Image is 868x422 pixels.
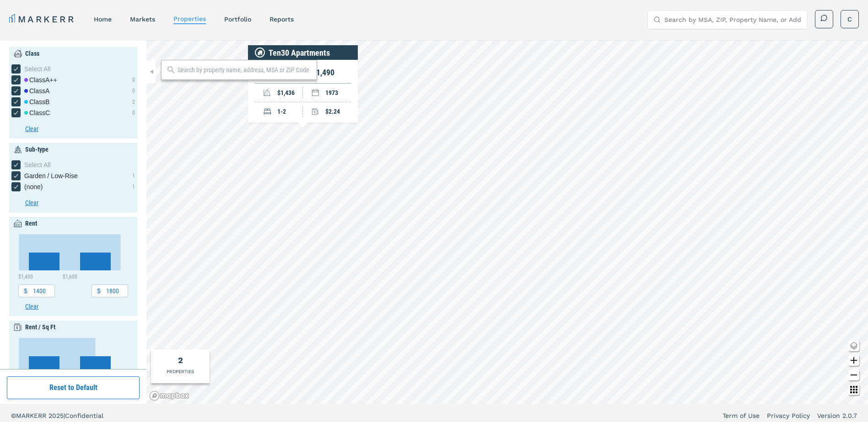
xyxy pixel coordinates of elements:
[11,108,50,117] div: [object Object] checkbox input
[848,369,859,380] button: Zoom out map button
[132,109,135,117] div: 0
[24,64,135,74] div: Select All
[767,411,810,420] a: Privacy Policy
[24,182,43,191] span: (none)
[18,234,128,280] div: Chart. Highcharts interactive chart.
[24,160,135,169] div: Select All
[848,355,859,366] button: Zoom in map button
[11,160,135,169] div: [object Object] checkbox input
[817,411,857,420] a: Version 2.0.7
[132,172,135,180] div: 1
[25,124,135,134] button: Clear button
[11,171,78,180] div: Garden / Low-Rise checkbox input
[63,274,77,280] text: $1,600
[16,412,49,419] span: MARKERR
[18,338,121,383] svg: Interactive chart
[11,75,57,84] div: [object Object] checkbox input
[25,49,39,58] div: Class
[132,87,135,95] div: 0
[24,108,50,117] div: Class C
[25,145,49,154] div: Sub-type
[11,412,16,419] span: ©
[167,368,194,375] div: PROPERTIES
[841,10,859,28] button: C
[11,182,43,191] div: (none) checkbox input
[25,198,135,208] button: Clear button
[18,338,128,383] div: Chart. Highcharts interactive chart.
[847,15,852,24] span: C
[65,412,103,419] span: Confidential
[29,253,59,270] path: $1,400 - $1,600, 1. Histogram.
[80,356,111,374] path: $2.20 - $2.40, 1. Histogram.
[7,376,140,399] button: Reset to Default
[11,64,135,74] div: [object Object] checkbox input
[132,76,135,84] div: 0
[132,98,135,106] div: 2
[848,340,859,351] button: Change style map button
[24,97,49,106] div: Class B
[9,13,75,26] a: MARKERR
[94,16,112,23] a: home
[149,390,189,401] a: Mapbox logo
[25,219,37,228] div: Rent
[848,384,859,395] button: Other options map button
[270,16,294,23] a: reports
[224,16,251,23] a: Portfolio
[24,86,49,95] div: Class A
[25,302,135,311] button: Clear button
[18,274,33,280] text: $1,400
[722,411,760,420] a: Term of Use
[11,86,49,95] div: [object Object] checkbox input
[24,75,57,84] div: Class A++
[173,15,206,22] a: properties
[24,171,78,180] span: Garden / Low-Rise
[269,48,330,58] h1: Ten30 Apartments
[248,45,358,123] div: Property Info PopUp
[178,354,183,366] div: Total of properties
[11,97,49,106] div: [object Object] checkbox input
[303,87,351,98] div: 1973
[49,412,65,419] span: 2025 |
[18,234,121,280] svg: Interactive chart
[29,356,59,374] path: $1.80 - $2.00, 1. Histogram.
[664,11,802,29] input: Search by MSA, ZIP, Property Name, or Address
[146,40,868,404] canvas: Map
[25,322,55,332] div: Rent / Sq Ft
[80,253,111,270] path: $1,600 - $1,800, 1. Histogram.
[255,106,303,117] div: 1-2
[132,183,135,191] div: 1
[255,87,303,98] div: $1,436
[178,65,312,74] input: Search by property name, address, MSA or ZIP Code
[130,16,155,23] a: markets
[303,106,351,117] div: $2.24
